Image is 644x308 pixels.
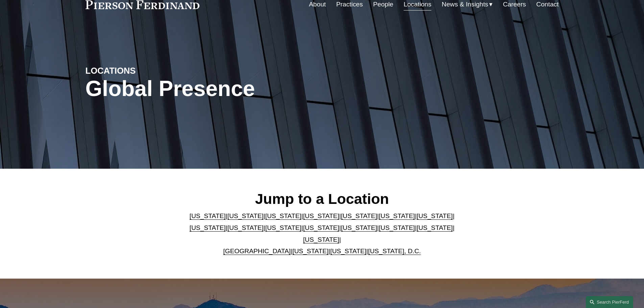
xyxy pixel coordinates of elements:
p: | | | | | | | | | | | | | | | | | | [184,210,460,257]
a: [US_STATE] [341,212,377,219]
a: [US_STATE] [379,212,415,219]
a: [US_STATE] [265,212,302,219]
a: [US_STATE] [341,224,377,231]
a: Search this site [586,296,633,308]
h2: Jump to a Location [184,190,460,208]
a: [US_STATE] [190,212,226,219]
a: [US_STATE] [416,212,453,219]
a: [GEOGRAPHIC_DATA] [223,247,291,255]
a: [US_STATE] [228,212,264,219]
a: [US_STATE] [265,224,302,231]
a: [US_STATE] [416,224,453,231]
a: [US_STATE] [292,247,329,255]
a: [US_STATE] [228,224,264,231]
a: [US_STATE] [379,224,415,231]
a: [US_STATE] [190,224,226,231]
a: [US_STATE] [330,247,366,255]
h1: Global Presence [86,76,401,101]
a: [US_STATE] [303,212,339,219]
h4: LOCATIONS [86,65,204,76]
a: [US_STATE] [303,224,339,231]
a: [US_STATE] [303,236,339,243]
a: [US_STATE], D.C. [368,247,421,255]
